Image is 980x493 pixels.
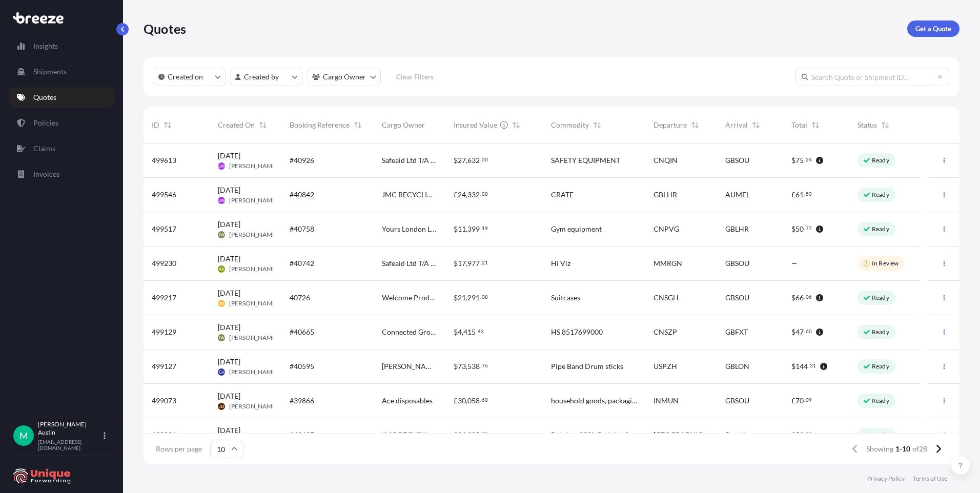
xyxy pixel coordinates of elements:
[791,258,798,269] span: —
[795,432,804,439] span: 59
[161,119,174,131] button: Sort
[725,190,750,200] span: AUMEL
[244,72,279,82] p: Created by
[231,68,302,86] button: createdBy Filter options
[654,224,679,234] span: CNPVG
[467,432,480,439] span: 325
[866,444,893,454] span: Showing
[382,293,437,303] span: Welcome Products LTD
[13,468,72,484] img: organization-logo
[482,364,488,367] span: 76
[654,190,677,200] span: GBLHR
[152,361,176,372] span: 499127
[454,120,497,130] span: Insured Value
[482,261,488,264] span: 21
[480,433,481,436] span: .
[654,258,682,269] span: MMRGN
[551,258,570,269] span: Hi Viz
[895,444,910,454] span: 1-10
[654,120,687,130] span: Departure
[551,327,603,337] span: HS 8517699000
[229,162,278,170] span: [PERSON_NAME]
[654,430,709,440] span: [GEOGRAPHIC_DATA]
[152,293,176,303] span: 499217
[229,265,278,273] span: [PERSON_NAME]
[725,361,749,372] span: GBLON
[872,294,889,302] p: Ready
[152,224,176,234] span: 499517
[791,157,795,164] span: $
[795,363,808,370] span: 144
[290,120,350,130] span: Booking Reference
[478,330,484,333] span: 43
[463,328,476,336] span: 415
[482,398,488,402] span: 60
[804,330,805,333] span: .
[480,295,481,299] span: .
[480,158,481,161] span: .
[352,119,364,131] button: Sort
[466,397,467,404] span: ,
[152,190,176,200] span: 499546
[915,24,951,34] p: Get a Quote
[152,258,176,269] span: 499230
[467,260,480,267] span: 977
[229,368,278,376] span: [PERSON_NAME]
[454,397,458,404] span: £
[9,36,114,56] a: Insights
[795,225,804,233] span: 50
[19,430,28,441] span: M
[791,294,795,301] span: $
[867,475,905,483] p: Privacy Policy
[290,396,314,406] span: #39866
[396,72,434,82] p: Clear Filters
[795,157,804,164] span: 75
[458,328,462,336] span: 4
[152,396,176,406] span: 499073
[454,294,458,301] span: $
[33,169,59,179] p: Invoices
[551,190,574,200] span: CRATE
[38,420,101,437] p: [PERSON_NAME] Austin
[806,192,812,196] span: 50
[551,430,637,440] span: Rotobec 800L Grab L – 285 W – 150 H – 168cm
[454,363,458,370] span: $
[791,225,795,233] span: $
[467,397,480,404] span: 058
[791,363,795,370] span: $
[725,293,749,303] span: GBSOU
[654,155,678,166] span: CNQIN
[467,157,480,164] span: 632
[219,333,224,343] span: LW
[454,191,458,198] span: £
[791,432,795,439] span: £
[482,433,488,436] span: 50
[725,258,749,269] span: GBSOU
[382,258,437,269] span: Safeaid Ltd T/A Signal
[9,113,114,133] a: Policies
[466,260,467,267] span: ,
[804,295,805,299] span: .
[458,432,466,439] span: 34
[551,396,637,406] span: household goods, packaging
[806,158,812,161] span: 24
[725,120,748,130] span: Arrival
[290,190,314,200] span: #40842
[804,433,805,436] span: .
[454,157,458,164] span: $
[795,191,804,198] span: 61
[467,191,480,198] span: 332
[458,157,466,164] span: 27
[218,391,240,401] span: [DATE]
[654,361,677,372] span: USPZH
[33,41,58,51] p: Insights
[467,294,480,301] span: 291
[454,260,458,267] span: $
[725,327,748,337] span: GBFXT
[467,225,480,233] span: 399
[466,191,467,198] span: ,
[872,225,889,233] p: Ready
[872,191,889,199] p: Ready
[872,259,899,268] p: In Review
[466,157,467,164] span: ,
